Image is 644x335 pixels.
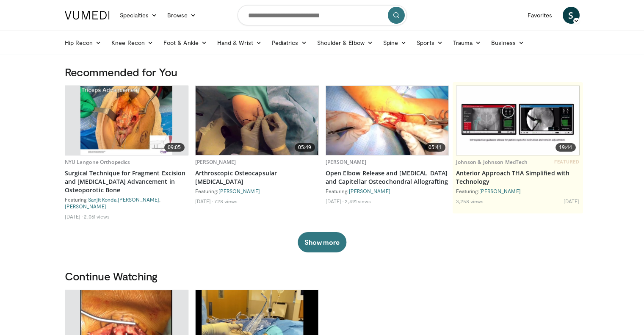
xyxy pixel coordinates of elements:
[65,11,110,19] img: VuMedi Logo
[326,86,449,155] a: 05:41
[196,86,318,155] a: 05:49
[486,34,529,51] a: Business
[158,34,212,51] a: Foot & Ankle
[214,198,238,205] li: 728 views
[65,169,188,194] a: Surgical Technique for Fragment Excision and [MEDICAL_DATA] Advancement in Osteoporotic Bone
[522,7,558,24] a: Favorites
[65,269,580,283] h3: Continue Watching
[556,143,576,152] span: 19:44
[456,158,528,166] a: Johnson & Johnson MedTech
[162,7,201,24] a: Browse
[218,188,260,194] a: [PERSON_NAME]
[456,86,579,155] img: 06bb1c17-1231-4454-8f12-6191b0b3b81a.620x360_q85_upscale.jpg
[65,196,188,210] div: Featuring: , ,
[378,34,412,51] a: Spine
[448,34,486,51] a: Trauma
[115,7,163,24] a: Specialties
[65,203,106,209] a: [PERSON_NAME]
[345,198,371,205] li: 2,491 views
[164,143,185,152] span: 09:05
[238,5,407,25] input: Search topics, interventions
[326,169,449,186] a: Open Elbow Release and [MEDICAL_DATA] and Capitellar Osteochondral Allografting
[554,159,579,165] span: FEATURED
[65,158,130,166] a: NYU Langone Orthopedics
[564,198,580,205] li: [DATE]
[425,143,445,152] span: 05:41
[65,213,83,220] li: [DATE]
[196,86,318,155] img: 2176d1ab-645c-4aab-bb8b-6a22295e44c3.620x360_q85_upscale.jpg
[195,158,236,166] a: [PERSON_NAME]
[312,34,378,51] a: Shoulder & Elbow
[267,34,312,51] a: Pediatrics
[456,169,580,186] a: Anterior Approach THA Simplified with Technology
[326,86,449,155] img: d2059c71-afc6-4253-8299-f462280b8671.620x360_q85_upscale.jpg
[326,158,367,166] a: [PERSON_NAME]
[298,232,346,252] button: Show more
[65,65,580,79] h3: Recommended for You
[456,198,484,205] li: 3,258 views
[195,198,213,205] li: [DATE]
[60,34,107,51] a: Hip Recon
[195,169,319,186] a: Arthroscopic Osteocapsular [MEDICAL_DATA]
[479,188,521,194] a: [PERSON_NAME]
[326,188,449,194] div: Featuring:
[456,188,580,194] div: Featuring:
[106,34,158,51] a: Knee Recon
[349,188,390,194] a: [PERSON_NAME]
[195,188,319,194] div: Featuring:
[563,7,580,24] a: S
[118,197,159,202] a: [PERSON_NAME]
[88,197,116,202] a: Sanjit Konda
[212,34,267,51] a: Hand & Wrist
[80,86,173,155] img: 33297245-a4f2-4f5c-a480-8a919265be74.620x360_q85_upscale.jpg
[326,198,344,205] li: [DATE]
[412,34,448,51] a: Sports
[65,86,188,155] a: 09:05
[84,213,110,220] li: 2,061 views
[456,86,579,155] a: 19:44
[295,143,315,152] span: 05:49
